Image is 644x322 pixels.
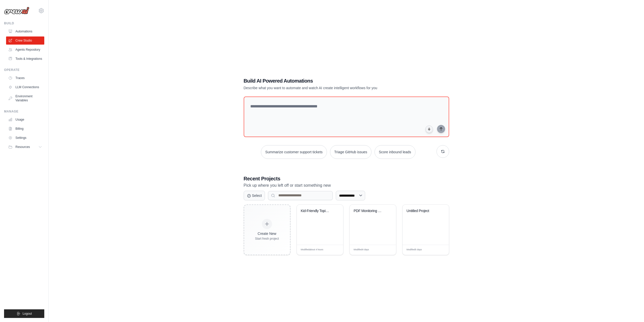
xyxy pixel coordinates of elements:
a: Environment Variables [6,92,44,104]
p: Describe what you want to automate and watch AI create intelligent workflows for you [244,85,414,90]
button: Triage GitHub issues [330,145,371,159]
a: Agents Repository [6,46,44,54]
span: Edit [331,248,335,252]
span: Modified 5 days [407,248,422,252]
a: Settings [6,134,44,142]
button: Resources [6,143,44,151]
a: Billing [6,125,44,133]
div: Kid-Friendly Topic Explainer [301,209,331,213]
a: Usage [6,116,44,124]
div: PDF Monitoring & RAG Search System [354,209,384,213]
h1: Build AI Powered Automations [244,77,414,84]
button: Click to speak your automation idea [425,125,433,133]
span: Resources [15,145,30,149]
a: Tools & Integrations [6,55,44,63]
button: Summarize customer support tickets [261,145,327,159]
span: Modified 4 days [354,248,369,252]
a: LLM Connections [6,83,44,91]
button: Logout [4,309,44,318]
div: Build [4,21,44,25]
div: Manage [4,109,44,113]
img: Logo [4,7,29,14]
a: Crew Studio [6,36,44,45]
div: Untitled Project [407,209,437,213]
span: Edit [384,248,388,252]
a: Traces [6,74,44,82]
span: Logout [23,312,32,316]
div: Operate [4,68,44,72]
div: Start fresh project [255,237,279,241]
button: Get new suggestions [437,145,449,158]
a: Automations [6,27,44,35]
span: Modified about 4 hours [301,248,323,252]
button: Select [244,191,265,200]
button: Score inbound leads [375,145,416,159]
div: Create New [255,231,279,236]
span: Edit [437,248,441,252]
p: Pick up where you left off or start something new [244,182,449,189]
h3: Recent Projects [244,175,449,182]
